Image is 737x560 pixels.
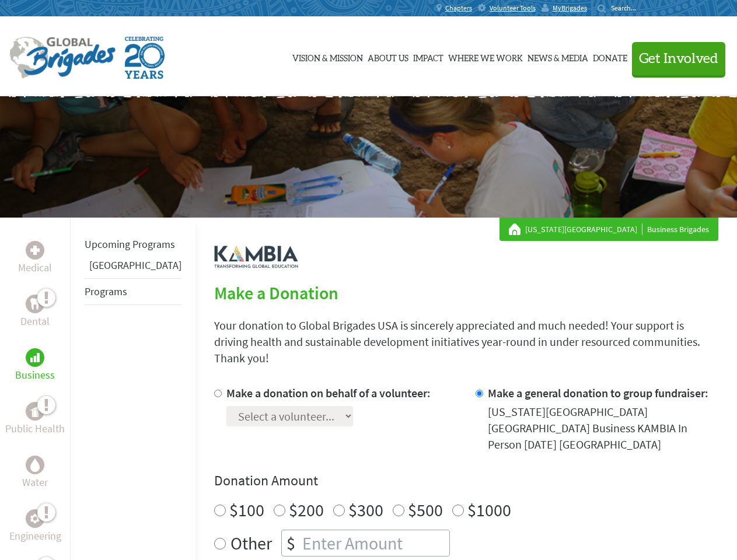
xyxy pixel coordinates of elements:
a: [GEOGRAPHIC_DATA] [89,258,181,272]
a: MedicalMedical [18,241,52,276]
img: Business [30,353,40,362]
img: Medical [30,246,40,255]
label: $200 [289,499,324,521]
img: Global Brigades Logo [9,37,116,79]
a: Where We Work [448,27,523,86]
p: Your donation to Global Brigades USA is sincerely appreciated and much needed! Your support is dr... [214,317,718,366]
a: Upcoming Programs [85,237,175,251]
p: Dental [20,313,50,330]
a: BusinessBusiness [15,348,55,383]
label: Make a general donation to group fundraiser: [488,386,708,400]
a: Public HealthPublic Health [5,402,65,437]
img: Dental [30,298,40,309]
img: Global Brigades Celebrating 20 Years [125,37,165,79]
li: Upcoming Programs [85,232,181,257]
div: [US_STATE][GEOGRAPHIC_DATA] [GEOGRAPHIC_DATA] Business KAMBIA In Person [DATE] [GEOGRAPHIC_DATA] [488,404,718,453]
span: Get Involved [639,52,718,66]
div: Medical [26,241,44,260]
a: Programs [85,285,127,298]
label: $1000 [467,499,511,521]
h4: Donation Amount [214,471,718,490]
a: EngineeringEngineering [9,509,61,544]
a: Impact [413,27,443,86]
label: $500 [408,499,443,521]
label: Other [230,530,272,556]
div: Business Brigades [509,223,709,235]
img: Engineering [30,514,40,523]
button: Get Involved [632,42,725,75]
label: $300 [348,499,383,521]
p: Public Health [5,421,65,437]
div: Engineering [26,509,44,528]
p: Business [15,367,55,383]
div: $ [282,530,300,556]
li: Panama [85,257,181,278]
input: Enter Amount [300,530,449,556]
li: Programs [85,278,181,305]
div: Business [26,348,44,367]
p: Engineering [9,528,61,544]
a: About Us [368,27,408,86]
p: Water [22,474,48,491]
a: Vision & Mission [292,27,363,86]
div: Water [26,456,44,474]
a: WaterWater [22,456,48,491]
span: MyBrigades [553,3,587,13]
div: Public Health [26,402,44,421]
p: Medical [18,260,52,276]
div: Dental [26,295,44,313]
a: DentalDental [20,295,50,330]
a: Donate [593,27,627,86]
a: News & Media [528,27,588,86]
img: Water [30,458,40,471]
span: Volunteer Tools [490,3,536,13]
label: Make a donation on behalf of a volunteer: [226,386,431,400]
input: Search... [611,3,644,12]
span: Chapters [445,3,472,13]
a: [US_STATE][GEOGRAPHIC_DATA] [525,223,642,235]
h2: Make a Donation [214,282,718,303]
img: Public Health [30,405,40,417]
img: logo-kambia.png [214,246,298,268]
label: $100 [229,499,264,521]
